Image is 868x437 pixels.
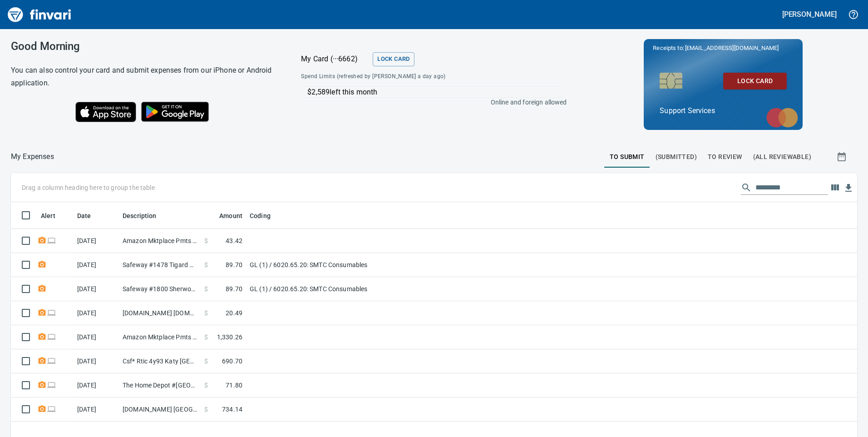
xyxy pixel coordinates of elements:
[47,334,56,340] span: Online transaction
[47,358,56,364] span: Online transaction
[204,333,208,342] span: $
[37,334,47,340] span: Receipt Required
[204,284,208,293] span: $
[226,381,242,390] span: 71.80
[74,277,119,301] td: [DATE]
[11,151,54,162] nav: breadcrumb
[119,325,201,349] td: Amazon Mktplace Pmts [DOMAIN_NAME][URL] WA
[828,146,857,168] button: Show transactions within a particular date range
[41,210,55,221] span: Alert
[119,277,201,301] td: Safeway #1800 Sherwood OR
[656,151,697,163] span: (Submitted)
[37,406,47,412] span: Receipt Required
[22,183,155,192] p: Drag a column heading here to group the table
[226,284,242,293] span: 89.70
[250,210,282,221] span: Coding
[5,4,74,25] img: Finvari
[37,310,47,316] span: Receipt Required
[301,72,505,81] span: Spend Limits (refreshed by [PERSON_NAME] a day ago)
[74,373,119,397] td: [DATE]
[207,210,242,221] span: Amount
[708,151,742,163] span: To Review
[119,349,201,373] td: Csf* Rtic 4y93 Katy [GEOGRAPHIC_DATA]
[226,308,242,318] span: 20.49
[119,301,201,325] td: [DOMAIN_NAME] [DOMAIN_NAME][URL] WA
[11,151,54,162] p: My Expenses
[204,308,208,318] span: $
[123,210,168,221] span: Description
[119,397,201,422] td: [DOMAIN_NAME] [GEOGRAPHIC_DATA]
[47,238,56,243] span: Online transaction
[373,52,414,66] button: Lock Card
[204,236,208,245] span: $
[74,229,119,253] td: [DATE]
[250,210,271,221] span: Coding
[123,210,157,221] span: Description
[37,262,47,268] span: Receipt Required
[47,382,56,388] span: Online transaction
[119,229,201,253] td: Amazon Mktplace Pmts [DOMAIN_NAME][URL] WA
[75,102,136,122] img: Download on the App Store
[307,87,562,98] p: $2,589 left this month
[204,381,208,390] span: $
[684,44,779,52] span: [EMAIL_ADDRESS][DOMAIN_NAME]
[246,277,473,301] td: GL (1) / 6020.65.20: SMTC Consumables
[723,73,787,89] button: Lock Card
[222,357,242,366] span: 690.70
[47,310,56,316] span: Online transaction
[37,382,47,388] span: Receipt Required
[377,54,409,65] span: Lock Card
[246,253,473,277] td: GL (1) / 6020.65.20: SMTC Consumables
[782,10,837,19] h5: [PERSON_NAME]
[74,349,119,373] td: [DATE]
[753,151,811,163] span: (All Reviewable)
[828,181,842,194] button: Choose columns to display
[119,253,201,277] td: Safeway #1478 Tigard OR
[77,210,103,221] span: Date
[222,405,242,414] span: 734.14
[41,210,67,221] span: Alert
[226,260,242,269] span: 89.70
[762,103,803,132] img: mastercard.svg
[11,40,278,53] h3: Good Morning
[74,301,119,325] td: [DATE]
[37,358,47,364] span: Receipt Required
[74,325,119,349] td: [DATE]
[204,260,208,269] span: $
[37,286,47,292] span: Receipt Required
[217,333,242,342] span: 1,330.26
[780,7,839,21] button: [PERSON_NAME]
[294,98,567,107] p: Online and foreign allowed
[74,253,119,277] td: [DATE]
[226,236,242,245] span: 43.42
[204,405,208,414] span: $
[204,357,208,366] span: $
[37,238,47,243] span: Receipt Required
[47,406,56,412] span: Online transaction
[77,210,91,221] span: Date
[136,97,214,127] img: Get it on Google Play
[11,64,278,89] h6: You can also control your card and submit expenses from our iPhone or Android application.
[842,181,855,195] button: Download Table
[119,373,201,397] td: The Home Depot #[GEOGRAPHIC_DATA]
[653,44,794,53] p: Receipts to:
[610,151,645,163] span: To Submit
[301,54,369,65] p: My Card (···6662)
[730,75,779,87] span: Lock Card
[219,210,242,221] span: Amount
[660,105,787,116] p: Support Services
[74,397,119,422] td: [DATE]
